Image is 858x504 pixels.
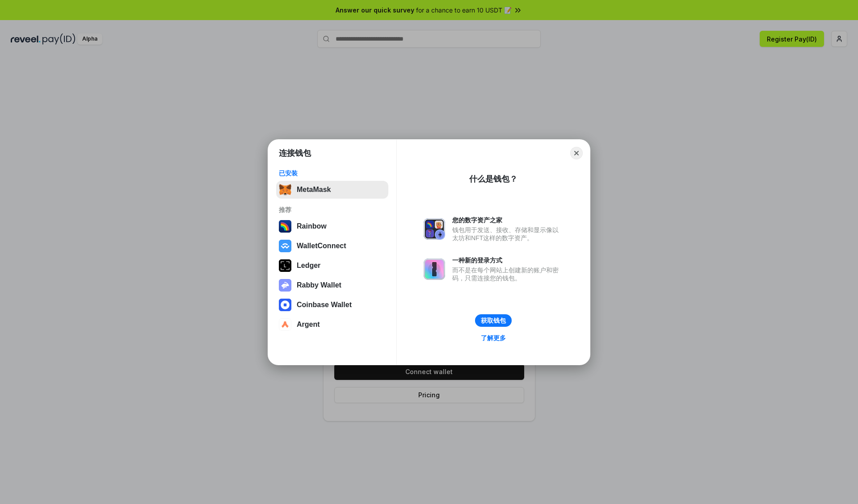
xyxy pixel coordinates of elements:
[481,334,506,342] div: 了解更多
[297,321,320,329] div: Argent
[297,242,346,250] div: WalletConnect
[276,276,388,294] button: Rabby Wallet
[570,147,583,159] button: Close
[279,240,291,252] img: svg+xml,%3Csvg%20width%3D%2228%22%20height%3D%2228%22%20viewBox%3D%220%200%2028%2028%22%20fill%3D...
[279,206,386,214] div: 推荐
[279,279,291,292] img: svg+xml,%3Csvg%20xmlns%3D%22http%3A%2F%2Fwww.w3.org%2F2000%2Fsvg%22%20fill%3D%22none%22%20viewBox...
[297,222,327,230] div: Rainbow
[297,262,320,270] div: Ledger
[297,186,331,194] div: MetaMask
[469,174,517,184] div: 什么是钱包？
[279,318,291,331] img: svg+xml,%3Csvg%20width%3D%2228%22%20height%3D%2228%22%20viewBox%3D%220%200%2028%2028%22%20fill%3D...
[475,332,511,344] a: 了解更多
[276,217,388,235] button: Rainbow
[276,257,388,275] button: Ledger
[452,226,563,242] div: 钱包用于发送、接收、存储和显示像以太坊和NFT这样的数字资产。
[297,281,341,289] div: Rabby Wallet
[475,314,512,327] button: 获取钱包
[276,237,388,255] button: WalletConnect
[276,296,388,314] button: Coinbase Wallet
[452,216,563,224] div: 您的数字资产之家
[452,266,563,282] div: 而不是在每个网站上创建新的账户和密码，只需连接您的钱包。
[279,183,291,196] img: svg+xml,%3Csvg%20fill%3D%22none%22%20height%3D%2233%22%20viewBox%3D%220%200%2035%2033%22%20width%...
[279,220,291,233] img: svg+xml,%3Csvg%20width%3D%22120%22%20height%3D%22120%22%20viewBox%3D%220%200%20120%20120%22%20fil...
[452,256,563,264] div: 一种新的登录方式
[276,316,388,333] button: Argent
[276,181,388,199] button: MetaMask
[297,301,352,309] div: Coinbase Wallet
[279,148,311,158] h1: 连接钱包
[424,218,445,240] img: svg+xml,%3Csvg%20xmlns%3D%22http%3A%2F%2Fwww.w3.org%2F2000%2Fsvg%22%20fill%3D%22none%22%20viewBox...
[424,258,445,280] img: svg+xml,%3Csvg%20xmlns%3D%22http%3A%2F%2Fwww.w3.org%2F2000%2Fsvg%22%20fill%3D%22none%22%20viewBox...
[279,259,291,272] img: svg+xml,%3Csvg%20xmlns%3D%22http%3A%2F%2Fwww.w3.org%2F2000%2Fsvg%22%20width%3D%2228%22%20height%3...
[481,317,506,325] div: 获取钱包
[279,169,386,177] div: 已安装
[279,299,291,311] img: svg+xml,%3Csvg%20width%3D%2228%22%20height%3D%2228%22%20viewBox%3D%220%200%2028%2028%22%20fill%3D...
